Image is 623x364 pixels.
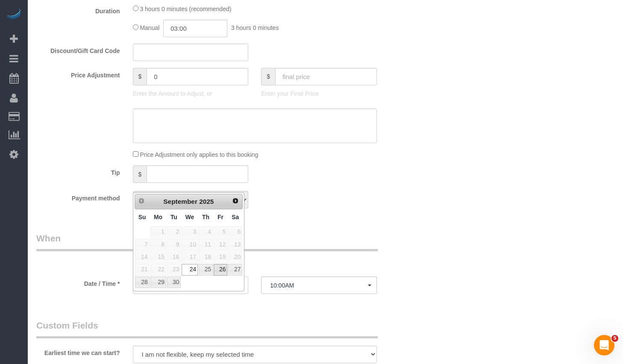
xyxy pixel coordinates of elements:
[133,89,249,98] p: Enter the Amount to Adjust, or
[214,264,227,276] a: 26
[136,195,148,207] a: Prev
[199,239,213,250] span: 11
[140,6,231,12] span: 3 hours 0 minutes (recommended)
[232,214,239,220] span: Saturday
[150,276,166,288] a: 29
[36,232,378,251] legend: When
[199,198,214,205] span: 2025
[138,197,145,204] span: Prev
[140,151,258,158] span: Price Adjustment only applies to this booking
[228,239,242,250] span: 13
[5,9,22,21] img: Automaid Logo
[228,251,242,263] span: 20
[261,276,377,294] button: 10:00AM
[150,264,166,276] span: 22
[261,68,275,85] span: $
[275,68,377,85] input: final price
[30,4,126,15] label: Duration
[30,68,126,79] label: Price Adjustment
[150,226,166,238] span: 1
[167,276,181,288] a: 30
[30,276,126,288] label: Date / Time *
[185,214,194,220] span: Wednesday
[611,335,618,342] span: 5
[150,239,166,250] span: 8
[135,239,150,250] span: 7
[270,282,368,289] span: 10:00AM
[231,24,279,31] span: 3 hours 0 minutes
[133,68,147,85] span: $
[202,214,209,220] span: Thursday
[138,214,146,220] span: Sunday
[154,214,162,220] span: Monday
[199,264,213,276] a: 25
[135,251,150,263] span: 14
[30,191,126,203] label: Payment method
[228,264,242,276] a: 27
[182,251,198,263] span: 17
[140,24,159,31] span: Manual
[182,226,198,238] span: 3
[167,251,181,263] span: 16
[167,226,181,238] span: 2
[228,226,242,238] span: 6
[163,198,197,205] span: September
[230,195,242,207] a: Next
[232,197,239,204] span: Next
[214,226,227,238] span: 5
[167,264,181,276] span: 23
[135,276,150,288] a: 28
[594,335,614,355] iframe: Intercom live chat
[30,346,126,357] label: Earliest time we can start?
[135,264,150,276] span: 21
[150,251,166,263] span: 15
[133,165,147,183] span: $
[199,251,213,263] span: 18
[182,264,198,276] a: 24
[30,165,126,177] label: Tip
[30,44,126,55] label: Discount/Gift Card Code
[182,239,198,250] span: 10
[199,226,213,238] span: 4
[167,239,181,250] span: 9
[36,319,378,338] legend: Custom Fields
[214,251,227,263] span: 19
[214,239,227,250] span: 12
[261,89,377,98] p: Enter your Final Price
[170,214,177,220] span: Tuesday
[217,214,223,220] span: Friday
